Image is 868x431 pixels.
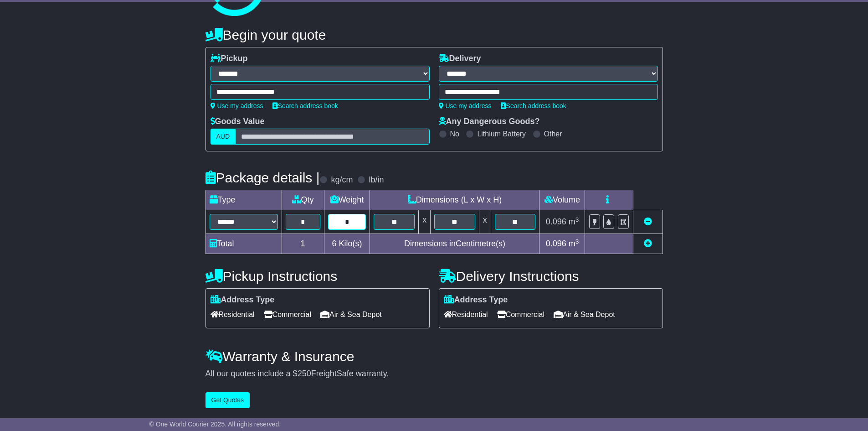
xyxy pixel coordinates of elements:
[370,190,539,210] td: Dimensions (L x W x H)
[282,190,324,210] td: Qty
[369,175,384,185] label: lb/in
[444,295,508,305] label: Address Type
[211,295,275,305] label: Address Type
[205,349,663,364] h4: Warranty & Insurance
[439,117,540,127] label: Any Dangerous Goods?
[320,307,382,322] span: Air & Sea Depot
[331,175,353,185] label: kg/cm
[205,234,282,254] td: Total
[332,239,336,248] span: 6
[211,54,248,64] label: Pickup
[264,307,311,322] span: Commercial
[546,239,566,248] span: 0.096
[149,421,281,428] span: © One World Courier 2025. All rights reserved.
[544,130,562,138] label: Other
[497,307,544,322] span: Commercial
[282,234,324,254] td: 1
[370,234,539,254] td: Dimensions in Centimetre(s)
[575,216,579,223] sup: 3
[205,170,320,185] h4: Package details |
[298,369,311,378] span: 250
[419,210,431,234] td: x
[211,129,236,145] label: AUD
[211,102,263,109] a: Use my address
[477,130,526,138] label: Lithium Battery
[644,239,652,248] a: Add new item
[479,210,491,234] td: x
[539,190,585,210] td: Volume
[439,269,663,284] h4: Delivery Instructions
[546,217,566,226] span: 0.096
[205,190,282,210] td: Type
[569,217,579,226] span: m
[324,190,370,210] td: Weight
[575,238,579,245] sup: 3
[211,307,255,322] span: Residential
[450,130,459,138] label: No
[205,269,430,284] h4: Pickup Instructions
[205,27,663,42] h4: Begin your quote
[205,369,663,379] div: All our quotes include a $ FreightSafe warranty.
[439,54,481,64] label: Delivery
[205,392,250,408] button: Get Quotes
[211,117,265,127] label: Goods Value
[501,102,566,109] a: Search address book
[554,307,615,322] span: Air & Sea Depot
[324,234,370,254] td: Kilo(s)
[272,102,338,109] a: Search address book
[569,239,579,248] span: m
[444,307,488,322] span: Residential
[439,102,492,109] a: Use my address
[644,217,652,226] a: Remove this item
